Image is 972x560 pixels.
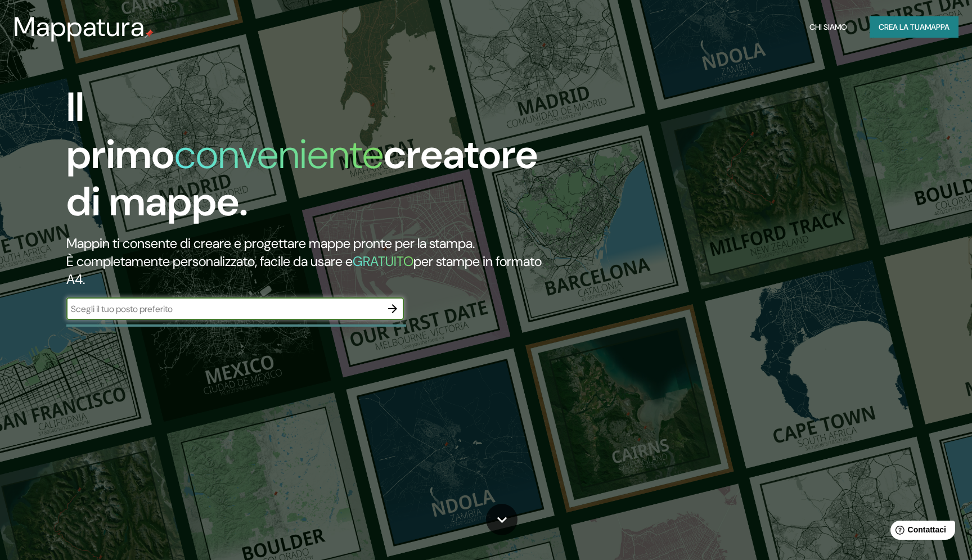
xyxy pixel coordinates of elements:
[809,22,847,32] font: Chi siamo
[145,29,154,38] img: mappatura-pin
[872,516,960,548] iframe: Help widget launcher
[13,9,145,44] font: Mappatura
[925,22,949,32] font: mappa
[66,234,475,252] font: Mappin ti consente di creare e progettare mappe pronte per la stampa.
[66,128,538,228] font: creatore di mappe.
[805,16,852,38] button: Chi siamo
[66,252,542,288] font: per stampe in formato A4.
[879,22,925,32] font: Crea la tua
[353,252,413,270] font: GRATUITO
[66,302,381,315] input: Scegli il tuo posto preferito
[870,16,958,38] button: Crea la tuamappa
[66,252,353,270] font: È completamente personalizzato, facile da usare e
[66,81,174,180] font: Il primo
[174,128,384,180] font: conveniente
